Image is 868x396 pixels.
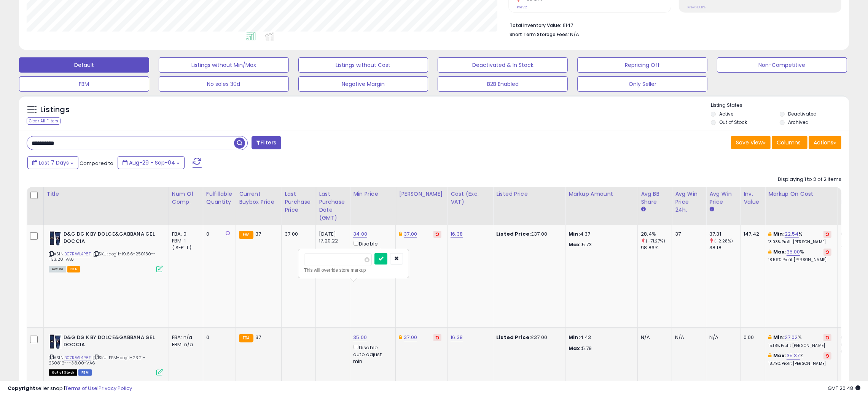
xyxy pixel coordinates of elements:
span: 37 [255,230,261,238]
p: Listing States: [711,102,849,109]
a: B07RWL4P8F [64,355,91,361]
img: 31cpcZGssCL._SL40_.jpg [49,334,62,349]
div: 37 [675,231,700,238]
p: 4.37 [569,231,632,238]
small: Avg BB Share. [641,206,645,213]
div: 147.42 [744,231,759,238]
i: This overrides the store level max markup for this listing [768,249,771,254]
b: Listed Price: [496,230,531,238]
span: All listings currently available for purchase on Amazon [49,266,66,272]
div: ( SFP: 1 ) [172,244,197,251]
b: Min: [773,230,785,238]
b: Short Term Storage Fees: [510,31,569,38]
i: Revert to store-level Dynamic Max Price [436,232,439,236]
div: Last Purchase Price [285,190,312,214]
b: D&G DG K BY DOLCE&GABBANA GEL DOCCIA [64,231,156,247]
small: FBA [239,334,253,342]
span: All listings that are currently out of stock and unavailable for purchase on Amazon [49,369,77,376]
div: ASIN: [49,334,163,375]
h5: Listings [40,105,70,115]
div: N/A [709,334,734,341]
button: Only Seller [577,76,707,92]
button: Negative Margin [298,76,428,92]
b: Max: [773,248,787,255]
div: Num of Comp. [172,190,200,206]
label: Out of Stock [719,119,747,125]
b: Max: [773,352,787,359]
a: 35.00 [787,248,800,256]
button: Listings without Cost [298,57,428,73]
p: 5.79 [569,345,632,352]
span: Last 7 Days [39,159,69,166]
i: Revert to store-level Max Markup [826,250,829,254]
small: Prev: 40.11% [687,5,706,10]
label: Active [719,111,733,117]
i: This overrides the store level min markup for this listing [768,231,771,236]
button: Last 7 Days [27,156,78,169]
div: Markup on Cost [768,190,834,198]
i: Revert to store-level Min Markup [826,232,829,236]
button: Repricing Off [577,57,707,73]
div: [DATE] 17:20:22 [319,231,344,244]
div: Disable auto adjust min [353,239,390,261]
div: Last Purchase Date (GMT) [319,190,347,222]
a: 16.38 [451,230,463,238]
p: 18.79% Profit [PERSON_NAME] [768,361,831,366]
div: 28.4% [641,231,672,238]
li: £147 [510,20,836,29]
small: Avg Win Price. [709,206,714,213]
div: 37.31 [709,231,740,238]
div: Markup Amount [569,190,634,198]
strong: Max: [569,345,582,352]
button: Deactivated & In Stock [438,57,568,73]
a: 37.00 [404,334,417,341]
p: 13.03% Profit [PERSON_NAME] [768,239,831,245]
button: FBM [19,76,149,92]
strong: Copyright [8,385,35,392]
button: Save View [731,136,771,149]
div: N/A [675,334,700,341]
b: Total Inventory Value: [510,22,561,29]
div: N/A [641,334,666,341]
span: FBM [78,369,92,376]
div: £37.00 [496,231,559,238]
small: FBA [239,231,253,239]
a: Terms of Use [65,385,97,392]
span: 37 [255,334,261,341]
a: Privacy Policy [99,385,132,392]
div: Title [47,190,166,198]
div: Avg Win Price 24h. [675,190,703,214]
a: 22.54 [785,230,799,238]
a: 34.00 [353,230,367,238]
div: Min Price [353,190,392,198]
a: B07RWL4P8F [64,251,91,257]
span: | SKU: FBM-qogit-23.21-250812---38.00-VA6 [49,355,145,366]
div: % [768,249,831,263]
div: Fulfillable Quantity [206,190,233,206]
div: FBA: 0 [172,231,197,238]
div: This will override store markup [304,266,403,274]
div: Clear All Filters [27,117,61,125]
div: Displaying 1 to 2 of 2 items [778,176,841,183]
div: FBA: n/a [172,334,197,341]
small: (0%) [841,342,851,348]
img: 31cpcZGssCL._SL40_.jpg [49,231,62,246]
div: % [768,334,831,348]
button: Columns [772,136,807,149]
p: 4.43 [569,334,632,341]
th: The percentage added to the cost of goods (COGS) that forms the calculator for Min & Max prices. [765,187,838,225]
div: Cost (Exc. VAT) [451,190,490,206]
strong: Min: [569,334,580,341]
div: Inv. value [744,190,762,206]
small: (-2.28%) [714,238,733,244]
button: Listings without Min/Max [159,57,289,73]
div: seller snap | | [8,385,132,392]
small: Prev: 2 [517,5,527,10]
p: 18.59% Profit [PERSON_NAME] [768,257,831,263]
div: 38.18 [709,244,740,251]
button: Actions [809,136,841,149]
a: 27.02 [785,334,798,341]
a: 35.37 [787,352,800,360]
div: 98.86% [641,244,672,251]
span: N/A [570,31,579,38]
